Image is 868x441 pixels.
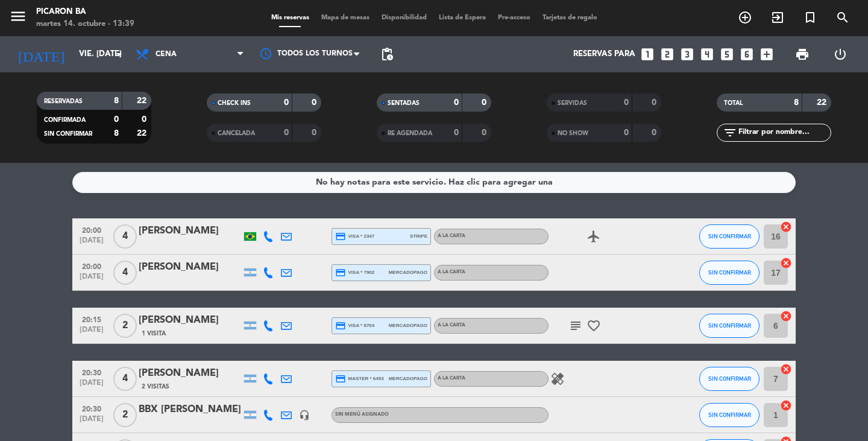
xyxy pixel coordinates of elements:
i: search [835,10,850,25]
span: Lista de Espera [433,14,492,21]
span: 20:00 [77,259,107,273]
button: SIN CONFIRMAR [699,224,759,249]
strong: 0 [482,128,489,137]
span: SIN CONFIRMAR [708,269,751,276]
span: pending_actions [380,47,394,62]
strong: 0 [312,128,319,137]
span: 1 Visita [142,329,166,338]
div: BBX [PERSON_NAME] [139,402,241,417]
strong: 0 [454,128,459,137]
i: exit_to_app [770,10,785,25]
span: stripe [410,232,427,240]
i: looks_4 [699,46,715,62]
i: credit_card [335,267,346,278]
div: Picaron BA [36,6,134,18]
span: SERVIDAS [558,100,587,106]
span: mercadopago [389,322,427,329]
i: cancel [780,257,792,269]
div: LOG OUT [821,36,859,72]
i: add_box [759,46,775,62]
i: credit_card [335,231,346,242]
span: 4 [113,367,137,391]
span: mercadopago [389,268,427,276]
span: TOTAL [724,100,743,106]
span: CANCELADA [218,130,255,136]
span: SIN CONFIRMAR [708,233,751,240]
span: 20:30 [77,365,107,379]
span: Disponibilidad [376,14,433,21]
i: favorite_border [587,319,601,333]
span: CONFIRMADA [44,117,86,123]
span: 20:15 [77,312,107,326]
i: cancel [780,310,792,322]
i: subject [568,319,583,333]
i: turned_in_not [803,10,817,25]
strong: 0 [142,115,149,124]
strong: 8 [114,97,119,105]
strong: 8 [114,129,119,138]
span: [DATE] [77,415,107,429]
span: SIN CONFIRMAR [708,411,751,418]
i: looks_two [659,46,675,62]
i: credit_card [335,320,346,331]
i: looks_one [640,46,655,62]
span: 4 [113,261,137,285]
button: SIN CONFIRMAR [699,403,759,427]
div: [PERSON_NAME] [139,259,241,275]
i: [DATE] [9,41,73,68]
span: Sin menú asignado [335,412,389,417]
strong: 22 [817,98,829,107]
span: RE AGENDADA [388,130,432,136]
input: Filtrar por nombre... [737,126,831,139]
i: cancel [780,221,792,233]
span: [DATE] [77,379,107,393]
span: 2 Visitas [142,382,169,392]
span: mercadopago [389,375,427,382]
strong: 0 [652,128,659,137]
div: [PERSON_NAME] [139,223,241,239]
span: Mis reservas [265,14,315,21]
span: 2 [113,403,137,427]
span: [DATE] [77,236,107,250]
i: cancel [780,399,792,411]
span: 4 [113,224,137,249]
div: [PERSON_NAME] [139,313,241,328]
strong: 22 [137,129,149,138]
div: [PERSON_NAME] [139,366,241,381]
strong: 0 [284,128,289,137]
strong: 0 [652,98,659,107]
button: SIN CONFIRMAR [699,261,759,285]
span: Pre-acceso [492,14,536,21]
strong: 0 [284,98,289,107]
span: SIN CONFIRMAR [708,322,751,329]
div: martes 14. octubre - 13:39 [36,18,134,30]
strong: 0 [624,98,629,107]
span: A LA CARTA [438,323,465,328]
button: menu [9,7,27,30]
span: [DATE] [77,273,107,287]
strong: 22 [137,97,149,105]
span: 2 [113,314,137,338]
i: headset_mic [299,410,310,420]
span: 20:00 [77,223,107,236]
div: No hay notas para este servicio. Haz clic para agregar una [316,176,553,189]
span: SIN CONFIRMAR [44,131,92,137]
span: CHECK INS [218,100,251,106]
button: SIN CONFIRMAR [699,314,759,338]
i: looks_3 [679,46,695,62]
span: [DATE] [77,326,107,340]
span: visa * 7902 [335,267,374,278]
strong: 8 [794,98,799,107]
i: add_circle_outline [738,10,752,25]
span: RESERVADAS [44,98,83,104]
span: NO SHOW [558,130,588,136]
span: A LA CARTA [438,233,465,238]
i: healing [550,372,565,386]
span: Mapa de mesas [315,14,376,21]
span: A LA CARTA [438,376,465,381]
i: arrow_drop_down [112,47,127,62]
i: cancel [780,363,792,375]
i: menu [9,7,27,25]
span: master * 6453 [335,373,384,384]
span: Cena [156,50,177,59]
